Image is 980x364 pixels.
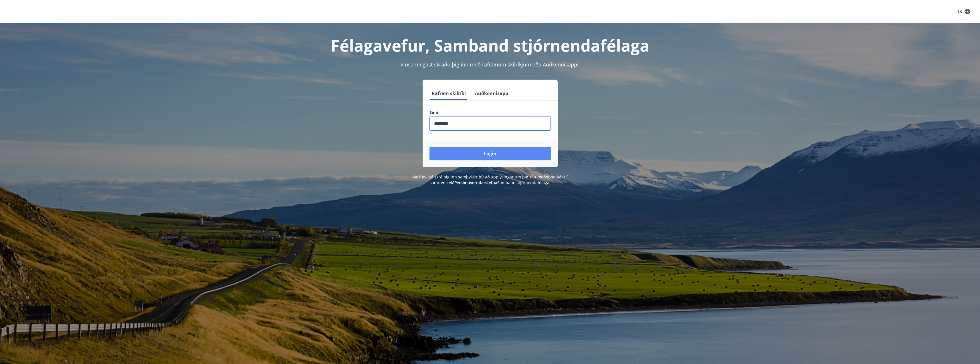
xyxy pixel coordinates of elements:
[291,34,689,56] h1: Félagavefur, Samband stjórnendafélaga
[400,61,580,68] span: Vinsamlegast skráðu þig inn með rafrænum skilríkjum eða Auðkennisappi.
[429,86,468,100] button: Rafræn skilríki
[429,110,551,115] label: Sími
[454,180,497,185] a: Persónuverndarstefna
[955,6,973,17] button: ÍS
[412,174,568,185] span: Með því að skrá þig inn samþykkir þú að upplýsingar um þig séu meðhöndlaðar í samræmi við Samband...
[473,86,510,100] button: Auðkennisapp
[429,147,551,160] button: Login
